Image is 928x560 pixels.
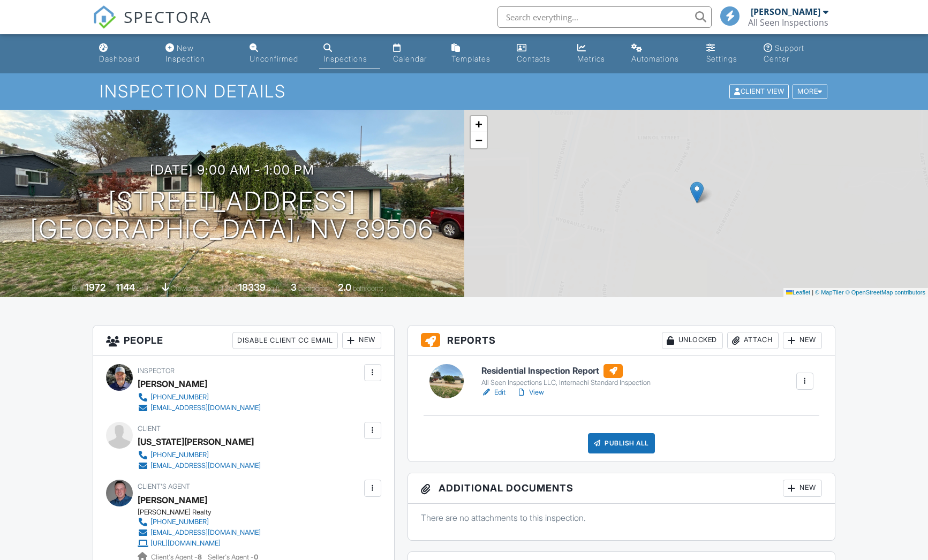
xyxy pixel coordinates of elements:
span: | [812,289,813,296]
div: Inspections [323,54,367,63]
img: The Best Home Inspection Software - Spectora [93,5,116,29]
div: Metrics [577,54,605,63]
a: SPECTORA [93,14,212,37]
div: Support Center [764,43,804,63]
span: sq.ft. [267,284,281,292]
a: [EMAIL_ADDRESS][DOMAIN_NAME] [138,460,261,471]
div: [PHONE_NUMBER] [150,451,209,459]
a: [EMAIL_ADDRESS][DOMAIN_NAME] [138,403,261,413]
a: Zoom out [471,132,487,148]
div: 1972 [85,282,105,293]
div: Client View [729,85,789,99]
div: Templates [451,54,491,63]
div: All Seen Inspections LLC, Internachi Standard Inspection [481,379,651,387]
div: [URL][DOMAIN_NAME] [150,539,221,548]
a: Inspections [319,39,380,69]
div: Calendar [393,54,427,63]
span: bathrooms [353,284,383,292]
a: [URL][DOMAIN_NAME] [138,538,261,549]
span: bedrooms [298,284,328,292]
a: New Inspection [161,39,236,69]
a: Settings [702,39,751,69]
div: [PERSON_NAME] [138,376,207,392]
p: There are no attachments to this inspection. [421,512,822,524]
a: Leaflet [786,289,810,296]
div: Unlocked [662,332,723,349]
div: Automations [631,54,679,63]
input: Search everything... [497,6,712,28]
a: Client View [728,87,791,95]
div: [PERSON_NAME] Realty [138,508,269,517]
span: + [475,117,482,131]
a: [PHONE_NUMBER] [138,517,261,527]
span: Client's Agent [138,482,190,490]
div: New [342,332,381,349]
div: 1144 [116,282,135,293]
div: [EMAIL_ADDRESS][DOMAIN_NAME] [150,461,261,470]
h3: Additional Documents [408,473,835,504]
div: New [783,332,822,349]
div: Unconfirmed [250,54,298,63]
h3: People [93,326,394,356]
div: [PHONE_NUMBER] [150,393,209,402]
h1: [STREET_ADDRESS] [GEOGRAPHIC_DATA], NV 89506 [30,187,434,244]
div: Publish All [588,433,655,453]
a: View [516,387,544,398]
div: 3 [291,282,297,293]
a: Dashboard [95,39,153,69]
a: Contacts [512,39,564,69]
span: − [475,133,482,147]
h1: Inspection Details [100,82,828,101]
div: Disable Client CC Email [232,332,338,349]
div: [EMAIL_ADDRESS][DOMAIN_NAME] [150,404,261,412]
div: All Seen Inspections [748,17,828,28]
div: Settings [706,54,737,63]
div: New Inspection [165,43,205,63]
a: © OpenStreetMap contributors [846,289,925,296]
div: New [783,480,822,497]
span: Inspector [138,367,175,375]
div: More [793,85,827,99]
span: crawlspace [171,284,204,292]
span: Lot Size [214,284,237,292]
h3: Reports [408,326,835,356]
h3: [DATE] 9:00 am - 1:00 pm [150,163,314,177]
div: [EMAIL_ADDRESS][DOMAIN_NAME] [150,528,261,537]
span: sq. ft. [137,284,152,292]
div: Dashboard [99,54,140,63]
span: SPECTORA [124,5,212,28]
div: 18339 [238,282,266,293]
a: [EMAIL_ADDRESS][DOMAIN_NAME] [138,527,261,538]
a: Calendar [389,39,439,69]
div: 2.0 [338,282,351,293]
a: Edit [481,387,506,398]
a: Zoom in [471,116,487,132]
span: Built [72,284,84,292]
a: Unconfirmed [245,39,311,69]
a: Support Center [759,39,833,69]
a: Metrics [573,39,618,69]
img: Marker [690,181,704,203]
div: [PERSON_NAME] [751,6,820,17]
a: Residential Inspection Report All Seen Inspections LLC, Internachi Standard Inspection [481,364,651,388]
div: [US_STATE][PERSON_NAME] [138,434,254,450]
div: Contacts [517,54,550,63]
h6: Residential Inspection Report [481,364,651,378]
a: [PHONE_NUMBER] [138,450,261,460]
a: [PHONE_NUMBER] [138,392,261,403]
a: [PERSON_NAME] [138,492,207,508]
a: Automations (Basic) [627,39,693,69]
div: [PHONE_NUMBER] [150,518,209,526]
a: © MapTiler [815,289,844,296]
span: Client [138,425,161,433]
a: Templates [447,39,503,69]
div: Attach [727,332,779,349]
